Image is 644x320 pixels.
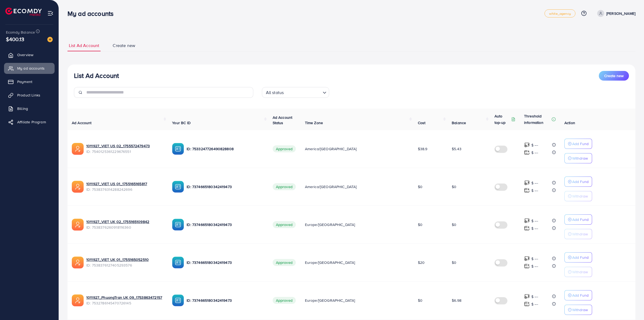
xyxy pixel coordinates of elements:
span: $0 [452,184,456,189]
a: My ad accounts [4,63,55,74]
button: Withdraw [564,305,592,315]
button: Withdraw [564,229,592,239]
div: <span class='underline'>1011927_VIET UK 01_1755165052510</span></br>7538376127405293576 [86,257,163,268]
span: All status [265,89,285,96]
p: $ --- [531,293,538,300]
span: Europe/[GEOGRAPHIC_DATA] [305,222,355,227]
span: Payment [17,79,32,84]
a: 1011927_VIET UK 02_1755165109842 [86,219,163,224]
p: Withdraw [572,231,588,237]
span: ID: 7532786145470726145 [86,300,163,306]
span: Europe/[GEOGRAPHIC_DATA] [305,298,355,303]
img: ic-ba-acc.ded83a64.svg [172,257,184,268]
span: Europe/[GEOGRAPHIC_DATA] [305,260,355,265]
span: ID: 7538376260918116360 [86,225,163,230]
button: Add Fund [564,290,592,300]
div: <span class='underline'>1011927_VIET UK 02_1755165109842</span></br>7538376260918116360 [86,219,163,230]
a: [PERSON_NAME] [595,10,635,17]
span: Ad Account Status [273,115,293,125]
button: Withdraw [564,153,592,163]
img: top-up amount [524,301,530,307]
img: ic-ads-acc.e4c84228.svg [72,181,84,193]
img: ic-ads-acc.e4c84228.svg [72,294,84,306]
span: Ad Account [72,120,92,125]
span: Approved [273,259,296,266]
span: white_agency [549,12,571,15]
span: Cost [418,120,426,125]
span: Balance [452,120,466,125]
span: ID: 7540125361229676551 [86,149,163,154]
a: 1011927_VIET US 02_1755572479473 [86,143,163,149]
button: Add Fund [564,139,592,149]
p: ID: 7374665180342419473 [187,259,264,266]
div: Search for option [262,87,329,98]
a: logo [5,8,42,16]
img: top-up amount [524,294,530,299]
a: 1011927_PhuongTran UK 09_1753863472157 [86,295,163,300]
img: top-up amount [524,218,530,224]
p: ID: 7374665180342419473 [187,221,264,228]
span: Billing [17,106,28,111]
p: Withdraw [572,307,588,313]
p: ID: 7374665180342419473 [187,184,264,190]
p: $ --- [531,180,538,186]
h3: My ad accounts [67,10,118,17]
button: Withdraw [564,267,592,277]
p: Withdraw [572,155,588,161]
img: ic-ads-acc.e4c84228.svg [72,143,84,155]
span: Approved [273,145,296,152]
h3: List Ad Account [74,72,119,80]
img: image [47,37,53,42]
p: $ --- [531,256,538,262]
img: top-up amount [524,256,530,261]
p: Withdraw [572,269,588,275]
img: top-up amount [524,142,530,148]
span: ID: 7538376314288242696 [86,187,163,192]
span: Approved [273,221,296,228]
span: Your BC ID [172,120,191,125]
span: Overview [17,52,33,57]
span: List Ad Account [69,42,99,49]
img: top-up amount [524,150,530,155]
span: $0 [452,260,456,265]
img: ic-ba-acc.ded83a64.svg [172,143,184,155]
div: <span class='underline'>1011927_PhuongTran UK 09_1753863472157</span></br>7532786145470726145 [86,295,163,306]
img: ic-ba-acc.ded83a64.svg [172,181,184,193]
button: Add Fund [564,177,592,187]
p: [PERSON_NAME] [606,10,635,17]
span: $0 [418,184,422,189]
a: Affiliate Program [4,117,55,127]
p: Auto top-up [494,113,510,126]
p: Add Fund [572,292,589,299]
button: Create new [599,71,629,81]
img: ic-ba-acc.ded83a64.svg [172,219,184,231]
p: ID: 7533247726490828808 [187,146,264,152]
span: $400.13 [6,35,24,43]
div: <span class='underline'>1011927_VIET US 02_1755572479473</span></br>7540125361229676551 [86,143,163,154]
p: $ --- [531,187,538,194]
p: $ --- [531,149,538,156]
p: Threshold information [524,113,550,126]
p: Add Fund [572,141,589,147]
input: Search for option [285,88,320,96]
p: Withdraw [572,193,588,199]
p: $ --- [531,225,538,232]
span: $20 [418,260,425,265]
span: Approved [273,183,296,190]
span: $0 [418,298,422,303]
a: Billing [4,103,55,114]
button: Withdraw [564,191,592,201]
span: $6.98 [452,298,461,303]
img: top-up amount [524,225,530,231]
span: Product Links [17,92,40,98]
span: Approved [273,297,296,304]
a: 1011927_VIET UK 01_1755165052510 [86,257,163,262]
a: white_agency [545,9,575,17]
p: $ --- [531,218,538,224]
span: America/[GEOGRAPHIC_DATA] [305,184,357,189]
div: <span class='underline'>1011927_VIET US 01_1755165165817</span></br>7538376314288242696 [86,181,163,192]
a: 1011927_VIET US 01_1755165165817 [86,181,163,186]
span: Create new [113,42,135,49]
span: $38.9 [418,146,428,152]
span: $0 [418,222,422,227]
